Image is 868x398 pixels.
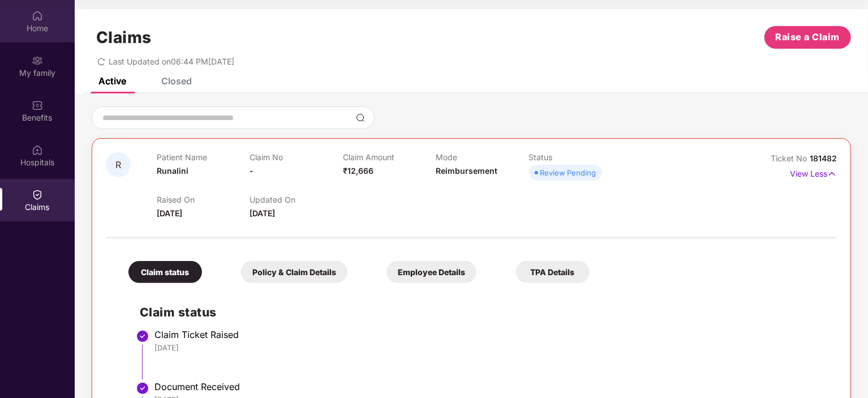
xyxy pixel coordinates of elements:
[154,343,826,353] div: [DATE]
[140,303,826,322] h2: Claim status
[516,261,590,283] div: TPA Details
[109,57,234,66] span: Last Updated on 06:44 PM[DATE]
[436,166,497,176] span: Reimbursement
[157,208,182,218] span: [DATE]
[810,153,837,163] span: 181482
[96,28,152,47] h1: Claims
[250,152,342,162] p: Claim No
[32,189,43,200] img: svg+xml;base64,PHN2ZyBpZD0iQ2xhaW0iIHhtbG5zPSJodHRwOi8vd3d3LnczLm9yZy8yMDAwL3N2ZyIgd2lkdGg9IjIwIi...
[250,208,275,218] span: [DATE]
[771,153,810,163] span: Ticket No
[356,113,365,122] img: svg+xml;base64,PHN2ZyBpZD0iU2VhcmNoLTMyeDMyIiB4bWxucz0iaHR0cDovL3d3dy53My5vcmcvMjAwMC9zdmciIHdpZH...
[764,26,851,49] button: Raise a Claim
[161,75,192,87] div: Closed
[386,261,476,283] div: Employee Details
[343,166,373,176] span: ₹12,666
[343,152,436,162] p: Claim Amount
[136,382,149,395] img: svg+xml;base64,PHN2ZyBpZD0iU3RlcC1Eb25lLTMyeDMyIiB4bWxucz0iaHR0cDovL3d3dy53My5vcmcvMjAwMC9zdmciIH...
[529,152,622,162] p: Status
[32,55,43,66] img: svg+xml;base64,PHN2ZyB3aWR0aD0iMjAiIGhlaWdodD0iMjAiIHZpZXdCb3g9IjAgMCAyMCAyMCIgZmlsbD0ibm9uZSIgeG...
[250,195,342,204] p: Updated On
[32,144,43,156] img: svg+xml;base64,PHN2ZyBpZD0iSG9zcGl0YWxzIiB4bWxucz0iaHR0cDovL3d3dy53My5vcmcvMjAwMC9zdmciIHdpZHRoPS...
[157,195,250,204] p: Raised On
[157,166,188,176] span: Runalini
[157,152,250,162] p: Patient Name
[154,329,826,340] div: Claim Ticket Raised
[32,10,43,22] img: svg+xml;base64,PHN2ZyBpZD0iSG9tZSIgeG1sbnM9Imh0dHA6Ly93d3cudzMub3JnLzIwMDAvc3ZnIiB3aWR0aD0iMjAiIG...
[32,100,43,111] img: svg+xml;base64,PHN2ZyBpZD0iQmVuZWZpdHMiIHhtbG5zPSJodHRwOi8vd3d3LnczLm9yZy8yMDAwL3N2ZyIgd2lkdGg9Ij...
[115,160,121,170] span: R
[241,261,347,283] div: Policy & Claim Details
[790,165,837,180] p: View Less
[540,167,596,178] div: Review Pending
[98,75,126,87] div: Active
[250,166,253,176] span: -
[827,168,837,180] img: svg+xml;base64,PHN2ZyB4bWxucz0iaHR0cDovL3d3dy53My5vcmcvMjAwMC9zdmciIHdpZHRoPSIxNyIgaGVpZ2h0PSIxNy...
[776,30,840,44] span: Raise a Claim
[128,261,202,283] div: Claim status
[136,329,149,343] img: svg+xml;base64,PHN2ZyBpZD0iU3RlcC1Eb25lLTMyeDMyIiB4bWxucz0iaHR0cDovL3d3dy53My5vcmcvMjAwMC9zdmciIH...
[97,57,105,66] span: redo
[436,152,528,162] p: Mode
[154,381,826,392] div: Document Received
